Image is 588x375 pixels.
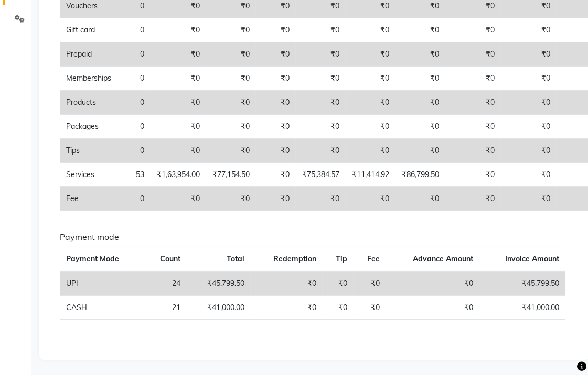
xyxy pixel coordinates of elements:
td: ₹0 [206,115,256,139]
td: Memberships [60,67,117,91]
td: ₹0 [256,67,296,91]
td: ₹77,154.50 [206,163,256,187]
td: ₹0 [296,18,346,42]
td: ₹0 [346,115,395,139]
td: ₹0 [501,67,557,91]
td: ₹0 [256,91,296,115]
td: ₹0 [256,187,296,211]
td: ₹0 [501,115,557,139]
td: ₹0 [395,187,445,211]
td: Packages [60,115,117,139]
td: ₹0 [395,18,445,42]
span: Payment Mode [66,254,119,263]
td: ₹0 [386,271,480,296]
td: ₹0 [256,42,296,67]
td: ₹0 [296,42,346,67]
td: ₹41,000.00 [480,295,566,319]
td: ₹0 [501,139,557,163]
td: ₹0 [445,42,501,67]
td: ₹0 [251,271,322,296]
td: ₹0 [323,295,354,319]
td: ₹0 [296,139,346,163]
td: ₹0 [323,271,354,296]
td: ₹0 [256,139,296,163]
td: 0 [117,67,151,91]
td: ₹0 [151,18,206,42]
td: ₹0 [501,163,557,187]
td: 21 [144,295,187,319]
span: Total [227,254,244,263]
td: ₹0 [296,115,346,139]
td: ₹0 [445,163,501,187]
td: ₹0 [395,91,445,115]
td: ₹0 [346,187,395,211]
td: ₹0 [354,271,386,296]
td: ₹0 [296,187,346,211]
td: ₹0 [256,115,296,139]
td: ₹0 [501,187,557,211]
span: Invoice Amount [505,254,559,263]
td: Tips [60,139,117,163]
td: ₹0 [501,42,557,67]
td: 0 [117,139,151,163]
td: ₹0 [395,139,445,163]
td: ₹0 [445,187,501,211]
td: ₹0 [346,42,395,67]
td: ₹0 [206,18,256,42]
td: ₹0 [256,18,296,42]
td: ₹0 [445,139,501,163]
td: ₹0 [151,67,206,91]
span: Advance Amount [413,254,474,263]
td: ₹0 [346,67,395,91]
td: ₹0 [151,42,206,67]
td: ₹0 [445,115,501,139]
td: ₹0 [251,295,322,319]
td: ₹0 [151,91,206,115]
td: ₹0 [445,18,501,42]
td: ₹0 [354,295,386,319]
td: CASH [60,295,144,319]
td: ₹45,799.50 [480,271,566,296]
td: ₹1,63,954.00 [151,163,206,187]
td: ₹41,000.00 [187,295,251,319]
span: Count [160,254,180,263]
td: ₹0 [256,163,296,187]
td: ₹0 [206,67,256,91]
span: Redemption [273,254,316,263]
td: ₹0 [346,139,395,163]
span: Fee [367,254,380,263]
td: ₹0 [395,42,445,67]
td: ₹0 [395,67,445,91]
td: ₹0 [296,67,346,91]
td: ₹11,414.92 [346,163,395,187]
td: 24 [144,271,187,296]
td: Fee [60,187,117,211]
td: ₹0 [386,295,480,319]
td: 53 [117,163,151,187]
h6: Payment mode [60,232,565,242]
td: ₹0 [501,91,557,115]
td: ₹86,799.50 [395,163,445,187]
td: Products [60,91,117,115]
td: 0 [117,187,151,211]
td: ₹0 [206,42,256,67]
td: ₹0 [151,139,206,163]
td: ₹0 [206,187,256,211]
td: 0 [117,91,151,115]
span: Tip [336,254,347,263]
td: ₹0 [296,91,346,115]
td: ₹75,384.57 [296,163,346,187]
td: ₹0 [445,91,501,115]
td: Services [60,163,117,187]
td: ₹0 [346,18,395,42]
td: UPI [60,271,144,296]
td: 0 [117,115,151,139]
td: ₹0 [151,187,206,211]
td: Prepaid [60,42,117,67]
td: ₹0 [395,115,445,139]
td: Gift card [60,18,117,42]
td: ₹0 [346,91,395,115]
td: ₹0 [206,91,256,115]
td: 0 [117,18,151,42]
td: ₹0 [151,115,206,139]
